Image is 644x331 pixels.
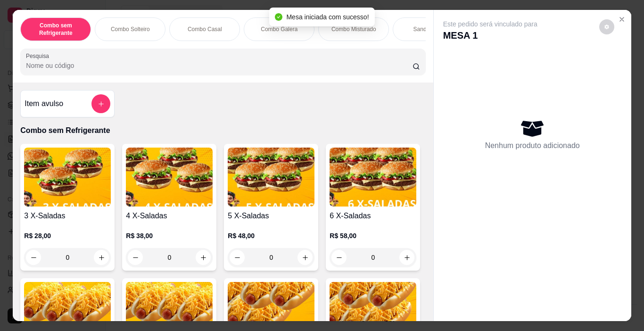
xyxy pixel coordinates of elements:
h4: 6 X-Saladas [330,210,416,222]
p: Combo Misturado [331,25,376,33]
img: product-image [228,148,314,207]
img: product-image [24,148,111,207]
button: add-separate-item [91,94,110,113]
img: product-image [126,148,213,207]
p: Este pedido será vinculado para [443,19,537,29]
p: Combo Solteiro [111,25,150,33]
p: R$ 48,00 [228,231,314,240]
img: product-image [330,148,416,207]
button: decrease-product-quantity [26,250,41,265]
p: MESA 1 [443,29,537,42]
p: Combo Casal [188,25,222,33]
p: Combo sem Refrigerante [28,22,83,37]
button: decrease-product-quantity [331,250,347,265]
p: R$ 28,00 [24,231,111,240]
h4: 4 X-Saladas [126,210,213,222]
p: R$ 38,00 [126,231,213,240]
h4: 3 X-Saladas [24,210,111,222]
span: check-circle [275,13,282,21]
h4: Item avulso [25,98,63,109]
p: Nenhum produto adicionado [485,140,580,151]
button: increase-product-quantity [297,250,313,265]
span: Mesa iniciada com sucesso! [286,13,369,21]
p: Sanduíches [413,25,443,33]
p: Combo Galera [261,25,297,33]
p: Combo sem Refrigerante [20,125,425,136]
button: increase-product-quantity [399,250,414,265]
button: increase-product-quantity [94,250,109,265]
h4: 5 X-Saladas [228,210,314,222]
button: decrease-product-quantity [230,250,245,265]
input: Pesquisa [26,61,413,70]
button: Close [614,12,629,27]
button: increase-product-quantity [196,250,211,265]
button: decrease-product-quantity [599,19,614,34]
p: R$ 58,00 [330,231,416,240]
label: Pesquisa [26,52,52,60]
button: decrease-product-quantity [128,250,143,265]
